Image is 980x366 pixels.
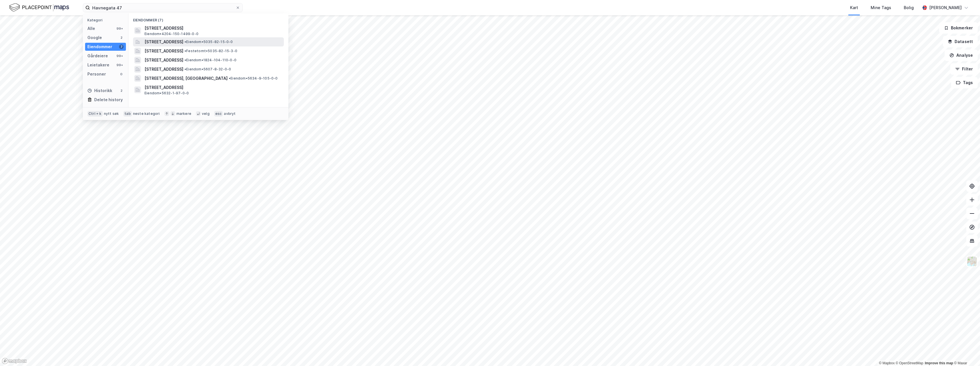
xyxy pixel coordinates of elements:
[144,25,282,32] span: [STREET_ADDRESS]
[925,361,953,365] a: Improve this map
[214,111,223,117] div: esc
[224,111,236,116] div: avbryt
[90,3,236,12] input: Søk på adresse, matrikkel, gårdeiere, leietakere eller personer
[87,43,112,50] div: Eiendommer
[144,66,183,73] span: [STREET_ADDRESS]
[184,49,237,53] span: Festetomt • 5035-82-15-3-0
[144,38,183,45] span: [STREET_ADDRESS]
[929,4,962,11] div: [PERSON_NAME]
[104,111,119,116] div: nytt søk
[119,35,124,40] div: 2
[87,71,106,78] div: Personer
[116,63,124,67] div: 99+
[939,22,978,34] button: Bokmerker
[123,111,132,117] div: tab
[144,57,183,64] span: [STREET_ADDRESS]
[229,76,230,80] span: •
[951,339,980,366] iframe: Chat Widget
[896,361,923,365] a: OpenStreetMap
[184,40,186,44] span: •
[184,67,231,72] span: Eiendom • 5607-8-32-0-0
[951,77,978,88] button: Tags
[144,84,282,91] span: [STREET_ADDRESS]
[116,26,124,31] div: 99+
[2,358,27,364] a: Mapbox homepage
[119,72,124,76] div: 0
[229,76,278,81] span: Eiendom • 5634-9-105-0-0
[87,34,102,41] div: Google
[144,32,198,36] span: Eiendom • 4204-150-1499-0-0
[945,50,978,61] button: Analyse
[184,40,233,44] span: Eiendom • 5035-82-15-0-0
[967,256,977,267] img: Z
[87,18,126,22] div: Kategori
[116,54,124,58] div: 99+
[119,44,124,49] div: 7
[133,111,160,116] div: neste kategori
[144,91,189,95] span: Eiendom • 5632-1-97-0-0
[87,52,108,59] div: Gårdeiere
[904,4,914,11] div: Bolig
[850,4,858,11] div: Kart
[119,88,124,93] div: 2
[87,62,109,68] div: Leietakere
[176,111,191,116] div: markere
[87,111,103,117] div: Ctrl + k
[202,111,210,116] div: velg
[9,3,69,13] img: logo.f888ab2527a4732fd821a326f86c7f29.svg
[943,36,978,47] button: Datasett
[144,75,228,82] span: [STREET_ADDRESS], [GEOGRAPHIC_DATA]
[871,4,891,11] div: Mine Tags
[144,48,183,54] span: [STREET_ADDRESS]
[951,339,980,366] div: Kontrollprogram for chat
[184,49,186,53] span: •
[128,13,288,24] div: Eiendommer (7)
[87,25,95,32] div: Alle
[184,67,186,71] span: •
[184,58,186,62] span: •
[87,87,112,94] div: Historikk
[879,361,895,365] a: Mapbox
[184,58,236,62] span: Eiendom • 1824-104-110-0-0
[94,96,123,103] div: Delete history
[950,63,978,75] button: Filter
